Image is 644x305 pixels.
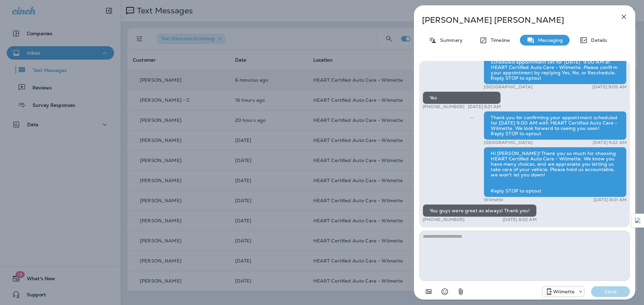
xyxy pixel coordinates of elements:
[423,217,465,222] p: [PHONE_NUMBER]
[423,91,501,104] div: Yes
[422,15,605,25] p: [PERSON_NAME] [PERSON_NAME]
[484,111,627,140] div: Thank you for confirming your appointment scheduled for [DATE] 9:00 AM with HEART Certified Auto ...
[588,37,607,43] p: Details
[437,37,463,43] p: Summary
[484,147,627,197] div: Hi [PERSON_NAME]! Thank you so much for choosing HEART Certified Auto Care - Wilmette. We know yo...
[635,218,641,224] img: Detect Auto
[553,289,575,294] p: Wilmette
[484,140,532,145] p: [GEOGRAPHIC_DATA]
[484,84,532,90] p: [GEOGRAPHIC_DATA]
[468,104,501,109] p: [DATE] 9:21 AM
[423,204,537,217] div: You guys were great as always! Thank you!
[535,37,563,43] p: Messaging
[438,285,451,298] button: Select an emoji
[422,285,435,298] button: Add in a premade template
[542,288,584,296] div: +1 (847) 865-9557
[593,197,627,203] p: [DATE] 8:01 AM
[502,217,537,222] p: [DATE] 8:02 AM
[484,50,627,84] div: Hello [PERSON_NAME], this is a reminder of your scheduled appointment set for [DATE] 9:00 AM at H...
[593,140,627,145] p: [DATE] 9:22 AM
[487,37,510,43] p: Timeline
[423,104,465,109] p: [PHONE_NUMBER]
[470,114,474,120] span: Sent
[484,197,503,203] p: Wilmette
[592,84,627,90] p: [DATE] 9:05 AM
